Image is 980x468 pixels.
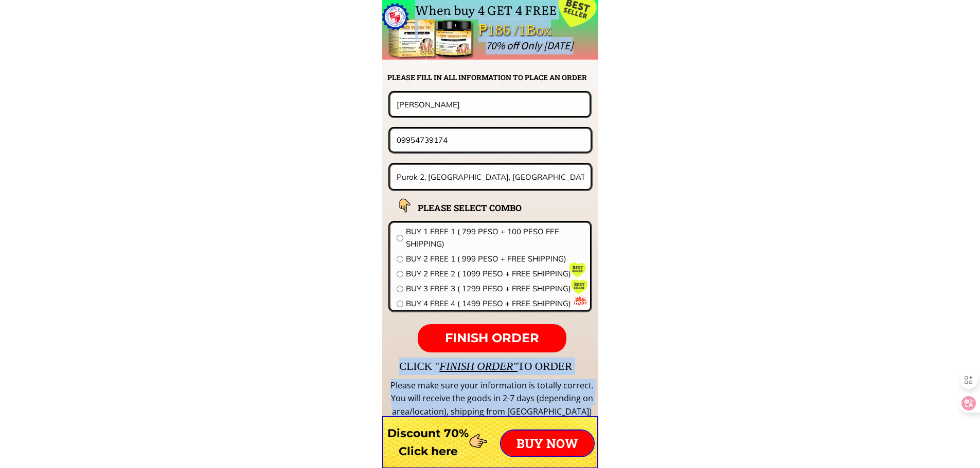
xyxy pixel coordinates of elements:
[439,360,518,372] span: FINISH ORDER"
[394,165,587,189] input: Address
[445,330,539,345] span: FINISH ORDER
[382,424,474,460] h3: Discount 70% Click here
[394,129,587,151] input: Phone number
[394,93,586,116] input: Your name
[406,268,584,280] span: BUY 2 FREE 2 ( 1099 PESO + FREE SHIPPING)
[486,37,803,54] div: 70% off Only [DATE]
[387,72,597,83] h2: PLEASE FILL IN ALL INFORMATION TO PLACE AN ORDER
[406,297,584,310] span: BUY 4 FREE 4 ( 1499 PESO + FREE SHIPPING)
[399,358,872,375] div: CLICK " TO ORDER
[501,430,594,456] p: BUY NOW
[478,18,580,42] div: ₱186 /1Box
[406,226,584,250] span: BUY 1 FREE 1 ( 799 PESO + 100 PESO FEE SHIPPING)
[389,379,595,419] div: Please make sure your information is totally correct. You will receive the goods in 2-7 days (dep...
[418,201,547,215] h2: PLEASE SELECT COMBO
[406,253,584,265] span: BUY 2 FREE 1 ( 999 PESO + FREE SHIPPING)
[406,283,584,295] span: BUY 3 FREE 3 ( 1299 PESO + FREE SHIPPING)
